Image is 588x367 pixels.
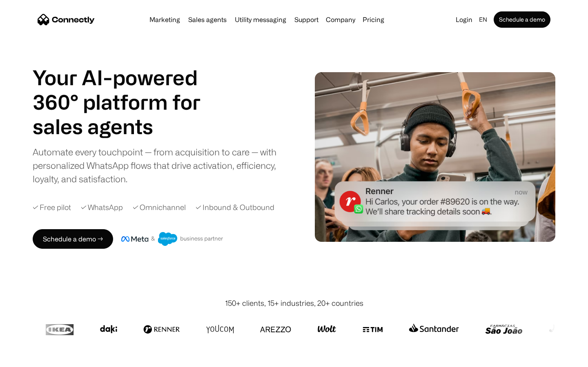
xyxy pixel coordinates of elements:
[291,16,322,23] a: Support
[479,14,487,25] div: en
[16,353,49,364] ul: Language list
[133,202,186,213] div: ✓ Omnichannel
[146,16,183,23] a: Marketing
[359,16,388,23] a: Pricing
[33,114,220,139] h1: sales agents
[121,232,223,246] img: Meta and Salesforce business partner badge.
[494,11,550,28] a: Schedule a demo
[8,352,49,364] aside: Language selected: English
[452,14,476,25] a: Login
[33,145,290,186] div: Automate every touchpoint — from acquisition to care — with personalized WhatsApp flows that driv...
[196,202,274,213] div: ✓ Inbound & Outbound
[81,202,123,213] div: ✓ WhatsApp
[185,16,230,23] a: Sales agents
[232,16,290,23] a: Utility messaging
[33,202,71,213] div: ✓ Free pilot
[33,229,113,249] a: Schedule a demo →
[225,298,363,309] div: 150+ clients, 15+ industries, 20+ countries
[33,65,220,114] h1: Your AI-powered 360° platform for
[326,14,355,25] div: Company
